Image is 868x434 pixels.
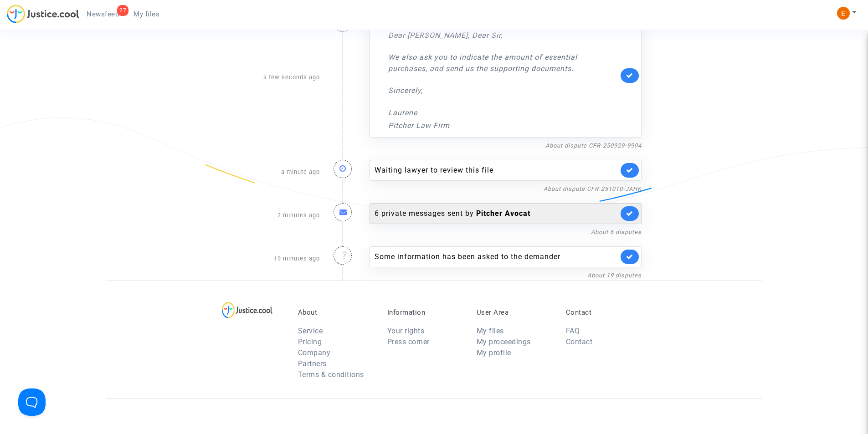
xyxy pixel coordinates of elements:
p: Sincerely, [388,85,618,96]
a: My proceedings [477,337,531,346]
a: Pricing [298,337,322,346]
a: Your rights [387,327,425,335]
a: Company [298,348,331,357]
span: My files [134,10,159,18]
p: Pitcher Law Firm [388,120,618,131]
div: 2 minutes ago [220,194,327,237]
a: My files [477,327,504,335]
a: Terms & conditions [298,370,364,379]
i: ❔ [339,251,349,259]
div: Some information has been asked to the demander [375,251,618,262]
a: My profile [477,348,511,357]
a: 27Newsfeed [79,7,126,21]
b: Pitcher Avocat [476,209,530,218]
img: jc-logo.svg [7,5,79,23]
p: Information [387,308,463,317]
div: 27 [117,5,128,16]
span: Newsfeed [87,10,119,18]
a: Service [298,327,323,335]
a: About dispute CFR-251010-JAHK [544,185,642,192]
a: About 19 disputes [587,272,642,279]
p: Dear [PERSON_NAME], Dear Sir, [388,30,618,41]
a: Press corner [387,337,430,346]
iframe: Help Scout Beacon - Open [18,388,46,416]
a: FAQ [566,327,580,335]
div: Waiting lawyer to review this file [375,165,618,176]
img: logo-lg.svg [222,302,272,318]
div: a minute ago [220,151,327,194]
div: 6 private messages sent by [375,208,618,219]
p: User Area [477,308,552,317]
a: Partners [298,359,327,368]
p: Contact [566,308,642,317]
a: About dispute CFR-250929-9994 [545,142,642,149]
a: Contact [566,337,593,346]
a: My files [126,7,167,21]
img: ACg8ocIeiFvHKe4dA5oeRFd_CiCnuxWUEc1A2wYhRJE3TTWt=s96-c [837,7,850,20]
a: About 6 disputes [591,229,642,235]
div: Private message sent by : [375,19,618,131]
div: 19 minutes ago [220,237,327,281]
p: About [298,308,374,317]
p: Laurene [388,107,618,118]
div: a few seconds ago [220,5,327,151]
p: We also ask you to indicate the amount of essential purchases, and send us the supporting documents. [388,51,618,74]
